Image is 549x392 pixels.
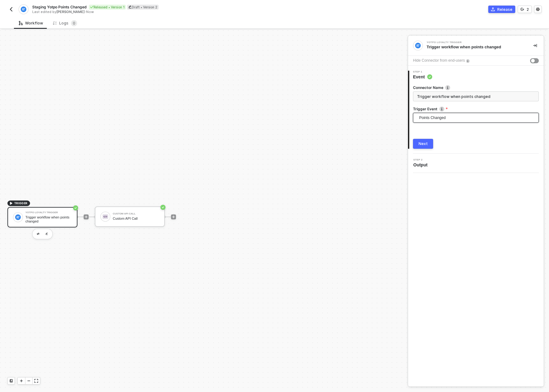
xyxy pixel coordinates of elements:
span: icon-settings [536,7,540,11]
span: icon-edit [128,5,132,9]
button: Release [488,6,515,13]
input: Enter description [413,91,539,101]
div: 2 [527,7,529,12]
span: Points Changed [419,113,535,122]
sup: 0 [71,20,77,26]
div: Custom API Call [113,213,159,215]
div: Custom API Call [113,217,159,221]
span: [PERSON_NAME] [56,10,85,14]
div: Trigger workflow when points changed [25,215,72,223]
span: Step 2 [413,159,430,161]
span: icon-success-page [160,205,165,210]
span: icon-success-page [73,205,78,210]
span: icon-play [20,379,23,383]
button: 2 [518,6,532,13]
div: Release [497,7,512,12]
img: icon-info [445,85,450,90]
img: edit-cred [46,232,48,235]
span: icon-commerce [491,7,495,11]
div: Yotpo Loyalty Trigger [427,41,520,44]
div: Hide Connector from end-users [413,58,465,64]
span: icon-collapse-right [533,44,537,47]
img: integration-icon [415,43,421,48]
div: Draft • Version 2 [127,5,159,10]
button: edit-cred [43,230,51,238]
img: edit-cred [37,233,39,235]
span: Staging Yotpo Points Changed [32,4,86,10]
img: icon-info [439,107,444,112]
span: Event [413,74,432,80]
span: icon-play [9,201,13,205]
button: Next [413,139,433,149]
span: icon-play [172,215,175,219]
span: icon-play [84,215,88,219]
label: Connector Name [413,85,539,90]
img: icon [103,214,108,219]
div: Trigger workflow when points changed [427,44,523,50]
label: Trigger Event [413,106,539,112]
div: Next [419,141,428,146]
div: Step 1Event Connector Nameicon-infoTrigger Eventicon-infoPoints ChangedNext [408,71,544,149]
span: TRIGGER [14,201,28,206]
div: Released • Version 1 [89,5,126,10]
div: Logs [53,20,77,26]
span: Step 1 [413,71,432,73]
span: Output [413,162,430,168]
button: edit-cred [34,230,42,238]
button: back [7,6,15,13]
div: Yotpo Loyalty Trigger [25,211,72,214]
span: icon-expand [34,379,38,383]
img: back [9,7,14,12]
span: icon-versioning [520,7,524,11]
div: Last edited by - Now [32,10,274,14]
span: icon-minus [27,379,31,383]
img: integration-icon [21,7,26,12]
img: icon [15,214,21,220]
img: icon-info [466,59,470,63]
div: Workflow [19,21,43,26]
